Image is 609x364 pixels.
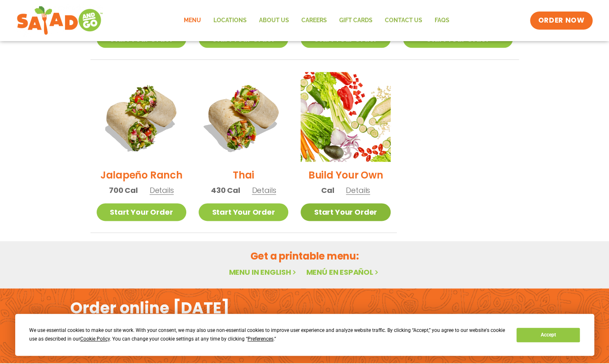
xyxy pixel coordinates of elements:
[248,336,273,342] span: Preferences
[306,267,380,277] a: Menú en español
[301,203,390,221] a: Start Your Order
[321,185,334,196] span: Cal
[29,326,507,343] div: We use essential cookies to make our site work. With your consent, we may also use non-essential ...
[530,12,593,30] a: ORDER NOW
[366,313,447,339] img: appstore
[70,298,229,318] h2: Order online [DATE]
[252,185,276,195] span: Details
[178,11,456,30] nav: Menu
[100,168,183,182] h2: Jalapeño Ranch
[15,314,594,356] div: Cookie Consent Prompt
[516,328,580,342] button: Accept
[211,185,240,196] span: 430 Cal
[346,185,370,195] span: Details
[199,72,288,162] img: Product photo for Thai Wrap
[97,203,186,221] a: Start Your Order
[178,11,207,30] a: Menu
[150,185,174,195] span: Details
[253,11,295,30] a: About Us
[295,11,333,30] a: Careers
[538,16,584,26] span: ORDER NOW
[109,185,138,196] span: 700 Cal
[308,168,383,182] h2: Build Your Own
[229,267,298,277] a: Menu in English
[379,11,428,30] a: Contact Us
[233,168,254,182] h2: Thai
[199,203,288,221] a: Start Your Order
[90,249,519,263] h2: Get a printable menu:
[301,72,390,162] img: Product photo for Build Your Own
[428,11,456,30] a: FAQs
[97,72,186,162] img: Product photo for Jalapeño Ranch Wrap
[80,336,110,342] span: Cookie Policy
[16,4,103,37] img: new-SAG-logo-768×292
[333,11,379,30] a: GIFT CARDS
[207,11,253,30] a: Locations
